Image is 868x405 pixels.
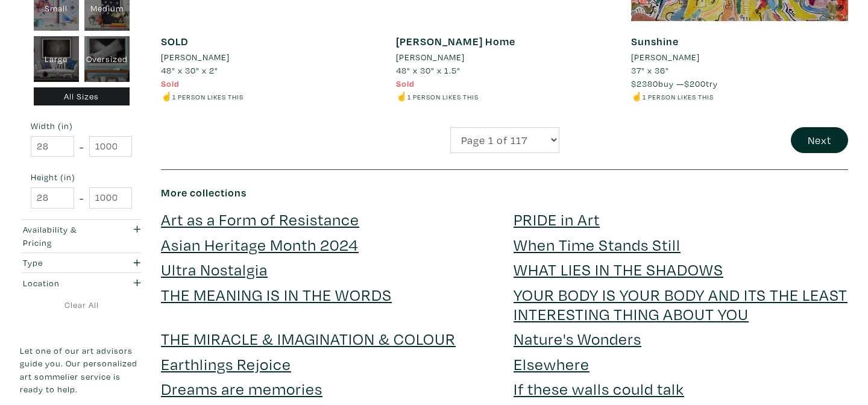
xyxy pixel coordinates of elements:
a: Earthlings Rejoice [161,353,291,374]
span: Sold [161,78,180,89]
a: [PERSON_NAME] [161,51,378,64]
a: Nature's Wonders [514,328,641,349]
span: $200 [684,78,706,89]
a: Art as a Form of Resistance [161,209,359,230]
span: 48" x 30" x 2" [161,64,218,76]
small: Height (in) [31,174,132,182]
div: Availability & Pricing [23,223,107,249]
a: THE MEANING IS IN THE WORDS [161,284,392,305]
li: [PERSON_NAME] [161,51,230,64]
button: Location [20,274,143,294]
a: YOUR BODY IS YOUR BODY AND ITS THE LEAST INTERESTING THING ABOUT YOU [514,284,848,324]
div: All Sizes [34,87,130,106]
li: ☝️ [396,90,613,103]
span: buy — try [631,78,718,89]
div: Location [23,277,107,290]
div: Oversized [84,37,130,83]
a: SOLD [161,34,188,48]
span: - [80,190,84,206]
span: Sold [396,78,415,89]
li: [PERSON_NAME] [631,51,700,64]
span: 48" x 30" x 1.5" [396,64,461,76]
small: Width (in) [31,122,132,131]
div: Large [34,37,79,83]
a: Dreams are memories [161,378,322,399]
a: Sunshine [631,34,679,48]
span: $2380 [631,78,658,89]
a: PRIDE in Art [514,209,600,230]
small: 1 person likes this [172,92,244,101]
a: THE MIRACLE & IMAGINATION & COLOUR [161,328,456,349]
small: 1 person likes this [643,92,714,101]
a: [PERSON_NAME] [396,51,613,64]
li: ☝️ [631,90,848,103]
button: Availability & Pricing [20,220,143,253]
a: [PERSON_NAME] [631,51,848,64]
a: Ultra Nostalgia [161,259,268,280]
span: 37" x 36" [631,64,669,76]
a: When Time Stands Still [514,234,681,255]
a: WHAT LIES IN THE SHADOWS [514,259,723,280]
a: Clear All [20,298,143,312]
a: [PERSON_NAME] Home [396,34,515,48]
li: ☝️ [161,90,378,103]
div: Type [23,257,107,270]
span: - [80,139,84,155]
h6: More collections [161,186,848,199]
p: Let one of our art advisors guide you. Our personalized art sommelier service is ready to help. [20,344,143,396]
a: Asian Heritage Month 2024 [161,234,359,255]
a: If these walls could talk [514,378,684,399]
button: Next [791,127,848,153]
li: [PERSON_NAME] [396,51,465,64]
a: Elsewhere [514,353,590,374]
button: Type [20,253,143,273]
small: 1 person likes this [407,92,479,101]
